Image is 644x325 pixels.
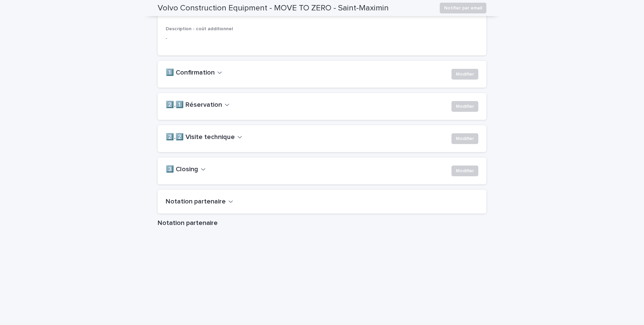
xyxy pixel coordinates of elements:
h2: 2️⃣.1️⃣ Réservation [166,101,222,109]
h2: 2️⃣.2️⃣ Visite technique [166,133,235,141]
h2: Volvo Construction Equipment - MOVE TO ZERO - Saint-Maximin [158,3,389,13]
button: 3️⃣ Closing [166,166,206,174]
h2: 3️⃣ Closing [166,166,198,174]
h1: Notation partenaire [158,219,486,227]
span: Modifier [456,71,474,78]
button: Notation partenaire [166,198,233,206]
span: Modifier [456,168,474,174]
span: Notifier par email [444,5,482,11]
button: 2️⃣.1️⃣ Réservation [166,101,229,109]
span: Modifier [456,135,474,142]
h2: 1️⃣ Confirmation [166,69,215,77]
button: Modifier [451,101,478,112]
button: 2️⃣.2️⃣ Visite technique [166,133,242,141]
p: - [166,35,478,42]
h2: Notation partenaire [166,198,226,206]
button: Notifier par email [440,3,486,13]
span: Modifier [456,103,474,110]
button: Modifier [451,69,478,80]
button: Modifier [451,166,478,176]
button: Modifier [451,133,478,144]
span: Description - coût additionnel [166,27,233,31]
button: 1️⃣ Confirmation [166,69,222,77]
